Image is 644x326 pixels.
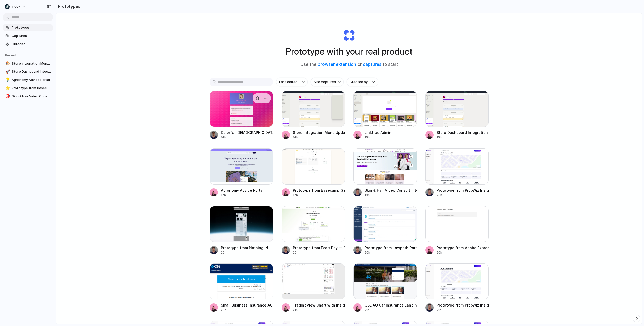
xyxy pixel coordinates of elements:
[221,193,264,197] div: 17h
[3,68,53,75] a: 🚀Store Dashboard Integration
[293,302,345,308] div: TradingView Chart with Insights Modal
[293,130,345,135] div: Store Integration Menu Update
[318,62,356,67] a: browser extension
[300,61,398,68] span: Use the or to start
[425,263,489,312] a: Prototype from PropWiz Insights MaroubraPrototype from PropWiz Insights Maroubra21h
[437,135,488,140] div: 16h
[437,302,489,308] div: Prototype from PropWiz Insights Maroubra
[5,69,9,75] div: 🚀
[365,308,417,312] div: 21h
[3,76,53,84] a: 💡Agronomy Advice Portal
[293,135,345,140] div: 14h
[276,78,308,86] button: Last edited
[5,77,10,83] button: 💡
[3,24,53,31] a: Prototypes
[3,40,53,48] a: Libraries
[365,193,417,197] div: 19h
[353,263,417,312] a: QBE AU Car Insurance Landing PageQBE AU Car Insurance Landing Page21h
[5,69,10,74] button: 🚀
[365,135,391,140] div: 16h
[221,250,268,255] div: 20h
[221,135,273,140] div: 14h
[365,245,417,250] div: Prototype from Lawpath Partner Offers
[12,4,20,9] span: Index
[5,93,9,99] div: 🎯
[293,193,345,197] div: 17h
[282,206,345,255] a: Prototype from Ecart Pay — Online Payment PlatformPrototype from Ecart Pay — Online Payment Platf...
[5,86,10,91] button: ⭐
[279,79,297,85] span: Last edited
[12,77,51,83] span: Agronomy Advice Portal
[437,245,489,250] div: Prototype from Adobe Express
[12,61,51,66] span: Store Integration Menu Update
[5,77,9,83] div: 💡
[437,308,489,312] div: 21h
[282,148,345,197] a: Prototype from Basecamp Getting StartedPrototype from Basecamp Getting Started17h
[293,250,345,255] div: 20h
[365,302,417,308] div: QBE AU Car Insurance Landing Page
[221,308,273,312] div: 20h
[425,91,489,140] a: Store Dashboard IntegrationStore Dashboard Integration16h
[437,130,488,135] div: Store Dashboard Integration
[12,42,51,47] span: Libraries
[221,245,268,250] div: Prototype from Nothing IN
[210,206,273,255] a: Prototype from Nothing INPrototype from Nothing IN20h
[5,85,9,91] div: ⭐
[210,91,273,140] a: Colorful Christian Iacullo SiteColorful [DEMOGRAPHIC_DATA][PERSON_NAME] Site14h
[286,45,413,58] h1: Prototype with your real product
[293,308,345,312] div: 21h
[293,188,345,193] div: Prototype from Basecamp Getting Started
[5,94,10,99] button: 🎯
[347,78,378,86] button: Created by
[12,86,51,91] span: Prototype from Basecamp Getting Started
[425,206,489,255] a: Prototype from Adobe ExpressPrototype from Adobe Express20h
[3,60,53,67] a: 🎨Store Integration Menu Update
[353,206,417,255] a: Prototype from Lawpath Partner OffersPrototype from Lawpath Partner Offers20h
[311,78,344,86] button: Site captured
[221,188,264,193] div: Agronomy Advice Portal
[3,32,53,40] a: Captures
[3,93,53,100] a: 🎯Skin & Hair Video Consult Interface
[3,3,28,11] button: Index
[12,94,51,99] span: Skin & Hair Video Consult Interface
[365,250,417,255] div: 20h
[12,33,51,38] span: Captures
[437,188,489,193] div: Prototype from PropWiz Insights Maroubra
[437,193,489,197] div: 20h
[425,148,489,197] a: Prototype from PropWiz Insights MaroubraPrototype from PropWiz Insights Maroubra20h
[5,60,9,66] div: 🎨
[353,148,417,197] a: Skin & Hair Video Consult InterfaceSkin & Hair Video Consult Interface19h
[221,302,273,308] div: Small Business Insurance AU: Billing Details Section
[437,250,489,255] div: 20h
[12,25,51,30] span: Prototypes
[56,3,80,9] h2: Prototypes
[5,61,10,66] button: 🎨
[3,84,53,92] a: ⭐Prototype from Basecamp Getting Started
[314,79,336,85] span: Site captured
[12,69,51,74] span: Store Dashboard Integration
[210,148,273,197] a: Agronomy Advice PortalAgronomy Advice Portal17h
[350,79,368,85] span: Created by
[221,130,273,135] div: Colorful [DEMOGRAPHIC_DATA][PERSON_NAME] Site
[282,91,345,140] a: Store Integration Menu UpdateStore Integration Menu Update14h
[293,245,345,250] div: Prototype from Ecart Pay — Online Payment Platform
[353,91,417,140] a: Linktree AdminLinktree Admin16h
[210,263,273,312] a: Small Business Insurance AU: Billing Details SectionSmall Business Insurance AU: Billing Details ...
[282,263,345,312] a: TradingView Chart with Insights ModalTradingView Chart with Insights Modal21h
[363,62,381,67] a: captures
[365,130,391,135] div: Linktree Admin
[5,53,17,57] span: Recent
[365,188,417,193] div: Skin & Hair Video Consult Interface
